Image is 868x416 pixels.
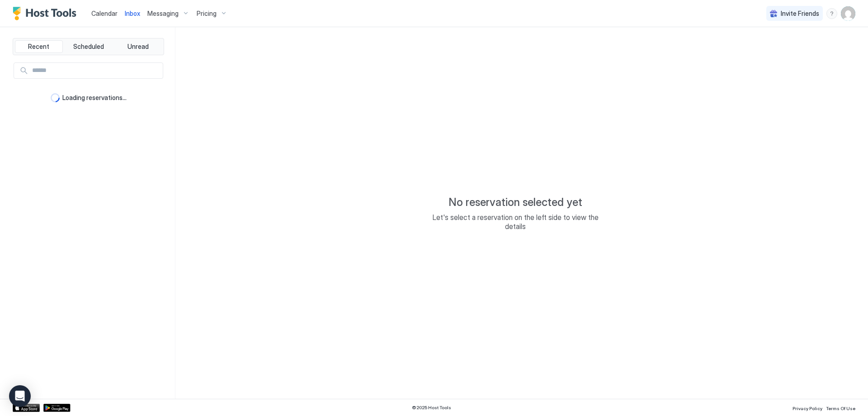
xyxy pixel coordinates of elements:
[197,10,217,18] span: Pricing
[125,9,140,18] a: Inbox
[91,10,118,17] span: Calendar
[793,406,822,411] span: Privacy Policy
[841,6,855,21] div: User profile
[125,10,140,17] span: Inbox
[13,38,164,55] div: tab-group
[412,405,451,411] span: © 2025 Host Tools
[781,10,819,18] span: Invite Friends
[793,403,822,412] a: Privacy Policy
[91,9,118,18] a: Calendar
[73,43,104,51] span: Scheduled
[43,404,71,412] a: Google Play Store
[127,43,149,51] span: Unread
[425,213,606,231] span: Let's select a reservation on the left side to view the details
[28,63,163,78] input: Input Field
[826,406,855,411] span: Terms Of Use
[9,385,31,407] div: Open Intercom Messenger
[15,40,63,53] button: Recent
[826,8,837,19] div: menu
[826,403,855,412] a: Terms Of Use
[65,40,113,53] button: Scheduled
[13,404,40,412] a: App Store
[28,43,49,51] span: Recent
[147,10,179,18] span: Messaging
[62,94,127,102] span: Loading reservations...
[51,93,60,102] div: loading
[448,196,582,209] span: No reservation selected yet
[114,40,162,53] button: Unread
[13,7,80,20] a: Host Tools Logo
